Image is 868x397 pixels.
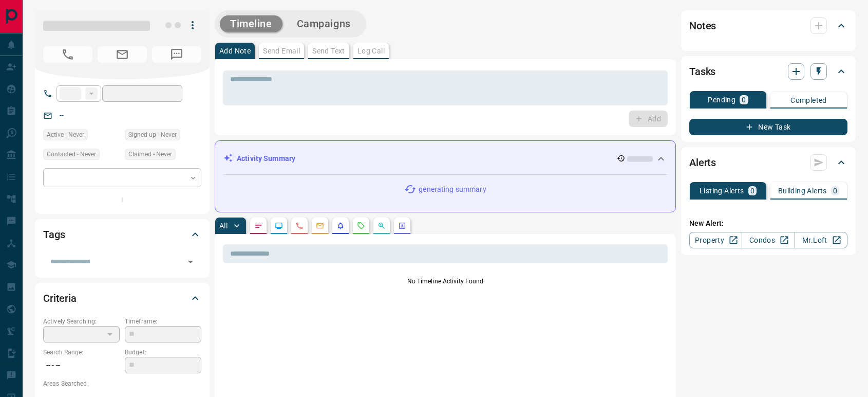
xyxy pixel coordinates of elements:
[742,232,795,248] a: Condos
[778,187,827,194] p: Building Alerts
[47,149,96,159] span: Contacted - Never
[689,13,847,38] div: Notes
[43,348,120,357] p: Search Range:
[689,119,847,135] button: New Task
[833,187,837,194] p: 0
[43,222,201,247] div: Tags
[43,286,201,311] div: Criteria
[43,46,92,63] span: No Number
[223,149,667,168] div: Activity Summary
[275,222,283,230] svg: Lead Browsing Activity
[43,290,77,306] h2: Criteria
[43,317,120,326] p: Actively Searching:
[223,277,668,286] p: No Timeline Activity Found
[295,222,304,230] svg: Calls
[398,222,406,230] svg: Agent Actions
[790,97,827,104] p: Completed
[47,130,84,140] span: Active - Never
[750,187,754,194] p: 0
[128,130,177,140] span: Signed up - Never
[689,154,716,171] h2: Alerts
[220,15,282,32] button: Timeline
[219,47,251,55] p: Add Note
[60,111,64,119] a: --
[128,149,172,159] span: Claimed - Never
[125,317,201,326] p: Timeframe:
[689,232,742,248] a: Property
[152,46,201,63] span: No Number
[98,46,147,63] span: No Email
[183,255,198,269] button: Open
[219,222,228,229] p: All
[742,96,746,103] p: 0
[254,222,262,230] svg: Notes
[708,96,735,103] p: Pending
[287,15,361,32] button: Campaigns
[795,232,847,248] a: Mr.Loft
[689,150,847,175] div: Alerts
[316,222,324,230] svg: Emails
[125,348,201,357] p: Budget:
[689,63,715,80] h2: Tasks
[689,17,716,34] h2: Notes
[689,59,847,84] div: Tasks
[689,218,847,229] p: New Alert:
[336,222,345,230] svg: Listing Alerts
[700,187,744,194] p: Listing Alerts
[419,184,486,195] p: generating summary
[237,153,295,164] p: Activity Summary
[43,357,120,374] p: -- - --
[43,226,65,243] h2: Tags
[357,222,365,230] svg: Requests
[378,222,386,230] svg: Opportunities
[43,379,201,388] p: Areas Searched:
